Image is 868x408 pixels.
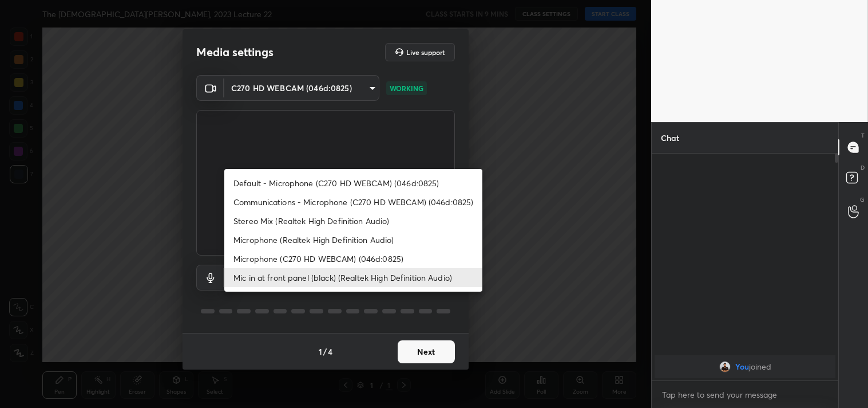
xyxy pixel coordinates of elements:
li: Stereo Mix (Realtek High Definition Audio) [224,211,482,230]
li: Microphone (C270 HD WEBCAM) (046d:0825) [224,249,482,268]
li: Microphone (Realtek High Definition Audio) [224,230,482,249]
li: Mic in at front panel (black) (Realtek High Definition Audio) [224,268,482,287]
li: Default - Microphone (C270 HD WEBCAM) (046d:0825) [224,174,482,193]
li: Communications - Microphone (C270 HD WEBCAM) (046d:0825) [224,193,482,211]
